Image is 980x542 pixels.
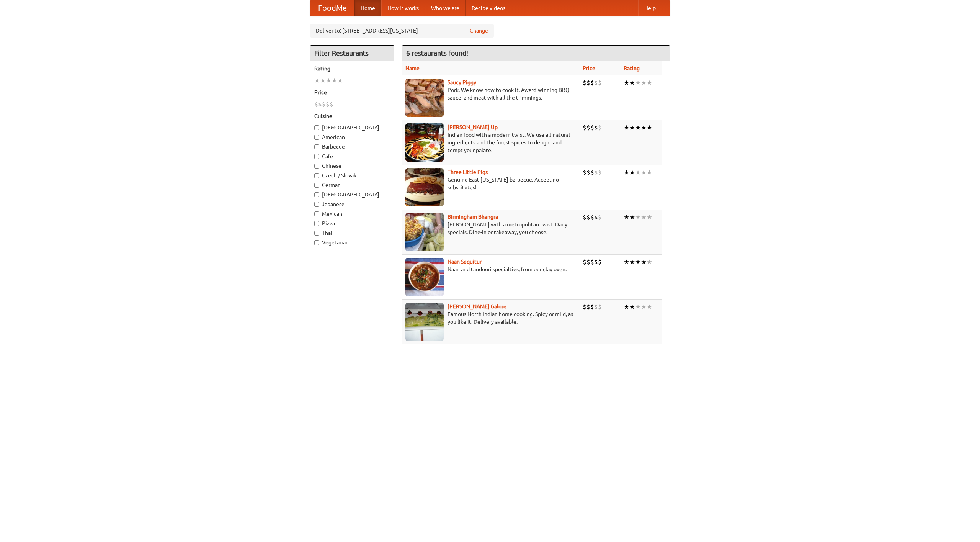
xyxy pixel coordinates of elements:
[641,258,647,266] li: ★
[583,213,586,221] li: $
[448,303,506,309] b: [PERSON_NAME] Galore
[647,123,652,132] li: ★
[314,100,318,108] li: $
[629,258,635,266] li: ★
[314,133,390,141] label: American
[314,211,319,216] input: Mexican
[590,258,594,266] li: $
[405,79,444,117] img: saucy.jpg
[583,79,586,87] li: $
[310,24,494,38] div: Deliver to: [STREET_ADDRESS][US_STATE]
[314,239,390,246] label: Vegetarian
[641,123,647,132] li: ★
[594,258,598,266] li: $
[624,213,629,221] li: ★
[314,219,390,227] label: Pizza
[314,154,319,159] input: Cafe
[405,131,577,154] p: Indian food with a modern twist. We use all-natural ingredients and the finest spices to delight ...
[330,100,333,108] li: $
[314,192,319,197] input: [DEMOGRAPHIC_DATA]
[314,125,319,130] input: [DEMOGRAPHIC_DATA]
[598,79,602,87] li: $
[598,303,602,311] li: $
[598,258,602,266] li: $
[598,123,602,132] li: $
[465,0,511,16] a: Recipe videos
[354,0,381,16] a: Home
[583,168,586,177] li: $
[448,259,482,265] a: Naan Sequitur
[624,258,629,266] li: ★
[594,213,598,221] li: $
[624,65,640,71] a: Rating
[590,303,594,311] li: $
[425,0,465,16] a: Who we are
[470,27,488,34] a: Change
[635,303,641,311] li: ★
[314,181,390,189] label: German
[322,100,326,108] li: $
[641,303,647,311] li: ★
[314,202,319,207] input: Japanese
[624,303,629,311] li: ★
[641,213,647,221] li: ★
[647,168,652,177] li: ★
[405,176,577,191] p: Genuine East [US_STATE] barbecue. Accept no substitutes!
[314,144,319,149] input: Barbecue
[314,162,390,170] label: Chinese
[314,229,390,237] label: Thai
[583,65,595,71] a: Price
[314,65,390,72] h5: Rating
[310,46,394,61] h4: Filter Restaurants
[314,88,390,96] h5: Price
[326,76,332,85] li: ★
[332,76,337,85] li: ★
[647,213,652,221] li: ★
[448,169,488,175] a: Three Little Pigs
[405,310,577,326] p: Famous North Indian home cooking. Spicy or mild, as you like it. Delivery available.
[314,76,320,85] li: ★
[641,79,647,87] li: ★
[314,124,390,131] label: [DEMOGRAPHIC_DATA]
[590,168,594,177] li: $
[314,152,390,160] label: Cafe
[594,168,598,177] li: $
[314,173,319,178] input: Czech / Slovak
[326,100,330,108] li: $
[314,240,319,245] input: Vegetarian
[406,49,468,57] ng-pluralize: 6 restaurants found!
[405,213,444,251] img: bhangra.jpg
[314,143,390,151] label: Barbecue
[586,213,590,221] li: $
[314,221,319,226] input: Pizza
[405,258,444,296] img: naansequitur.jpg
[314,164,319,169] input: Chinese
[310,0,354,16] a: FoodMe
[635,168,641,177] li: ★
[635,79,641,87] li: ★
[590,213,594,221] li: $
[583,123,586,132] li: $
[594,123,598,132] li: $
[586,79,590,87] li: $
[624,123,629,132] li: ★
[448,124,498,130] b: [PERSON_NAME] Up
[337,76,343,85] li: ★
[629,303,635,311] li: ★
[586,123,590,132] li: $
[448,214,498,220] a: Birmingham Bhangra
[583,258,586,266] li: $
[590,79,594,87] li: $
[598,213,602,221] li: $
[647,303,652,311] li: ★
[624,168,629,177] li: ★
[405,303,444,341] img: currygalore.jpg
[405,168,444,206] img: littlepigs.jpg
[629,168,635,177] li: ★
[624,79,629,87] li: ★
[314,135,319,140] input: American
[635,213,641,221] li: ★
